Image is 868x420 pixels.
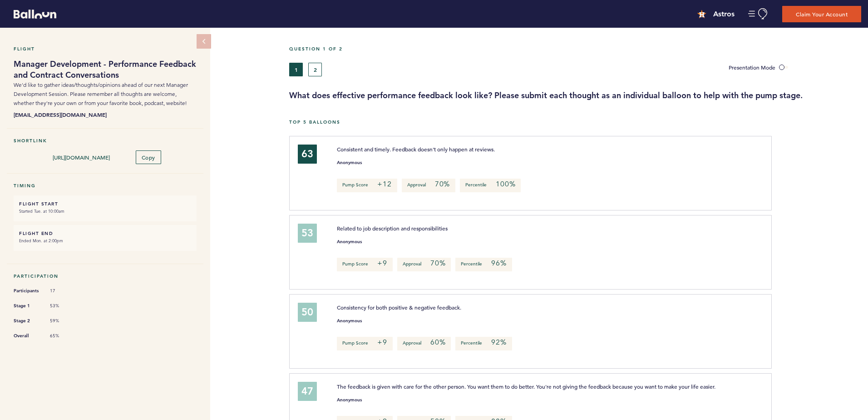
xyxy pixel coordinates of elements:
div: 63 [298,145,317,164]
span: Copy [142,154,155,161]
h5: Flight [14,46,197,52]
em: +9 [377,338,387,347]
h5: Timing [14,183,197,189]
a: Balloon [7,9,56,19]
p: Pump Score [337,258,393,271]
h5: Shortlink [14,138,197,144]
p: Percentile [455,258,512,271]
p: Pump Score [337,179,397,192]
em: 70% [430,259,445,268]
span: The feedback is given with care for the other person. You want them to do better. You're not givi... [337,383,715,390]
span: 53% [50,303,77,309]
small: Anonymous [337,398,362,402]
h6: FLIGHT END [19,230,191,236]
button: 1 [289,63,303,76]
span: We'd like to gather ideas/thoughts/opinions ahead of our next Manager Development Session. Please... [14,81,188,106]
span: Consistent and timely. Feedback doesn't only happen at reviews. [337,145,495,153]
p: Percentile [455,337,512,350]
span: 65% [50,333,77,339]
div: 47 [298,382,317,401]
h5: Top 5 Balloons [289,119,861,125]
svg: Balloon [14,10,56,19]
span: Participants [14,286,41,295]
h4: Astros [713,9,735,20]
div: 53 [298,224,317,243]
button: Copy [136,150,161,164]
span: Presentation Mode [729,64,775,71]
h1: Manager Development - Performance Feedback and Contract Conversations [14,59,197,80]
em: 92% [491,338,506,347]
span: Stage 2 [14,316,41,325]
p: Approval [402,179,455,192]
span: Overall [14,331,41,340]
p: Approval [397,337,451,350]
em: 100% [496,180,515,189]
small: Started Tue. at 10:00am [19,207,191,216]
h5: Participation [14,273,197,279]
button: 2 [308,63,322,76]
small: Ended Mon. at 2:00pm [19,236,191,245]
h3: What does effective performance feedback look like? Please submit each thought as an individual b... [289,90,861,101]
em: +12 [377,180,391,189]
small: Anonymous [337,240,362,244]
p: Approval [397,258,451,271]
h5: Question 1 of 2 [289,46,861,52]
small: Anonymous [337,319,362,323]
span: Stage 1 [14,301,41,310]
b: [EMAIL_ADDRESS][DOMAIN_NAME] [14,110,197,119]
em: +9 [377,259,387,268]
h6: FLIGHT START [19,201,191,207]
span: Related to job description and responsibilities [337,225,448,232]
span: 17 [50,288,77,294]
em: 96% [491,259,506,268]
small: Anonymous [337,160,362,165]
em: 70% [435,180,450,189]
span: 59% [50,318,77,324]
p: Percentile [460,179,521,192]
button: Claim Your Account [782,6,861,22]
em: 60% [430,338,445,347]
p: Pump Score [337,337,393,350]
span: Consistency for both positive & negative feedback. [337,304,461,311]
div: 50 [298,303,317,322]
button: Manage Account [748,8,769,20]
